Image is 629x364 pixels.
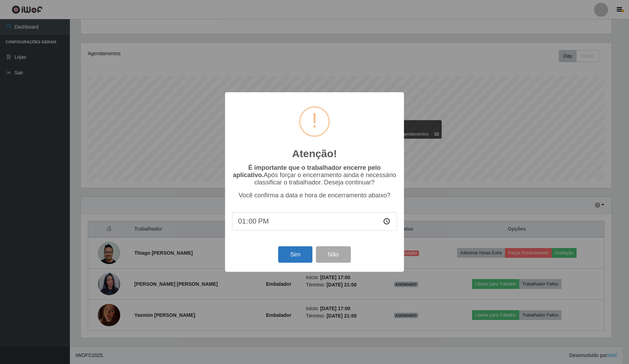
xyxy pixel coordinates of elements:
[292,147,337,160] h2: Atenção!
[278,246,312,263] button: Sim
[232,164,397,186] p: Após forçar o encerramento ainda é necessário classificar o trabalhador. Deseja continuar?
[233,164,381,179] b: É importante que o trabalhador encerre pelo aplicativo.
[316,246,350,263] button: Não
[232,192,397,199] p: Você confirma a data e hora de encerramento abaixo?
